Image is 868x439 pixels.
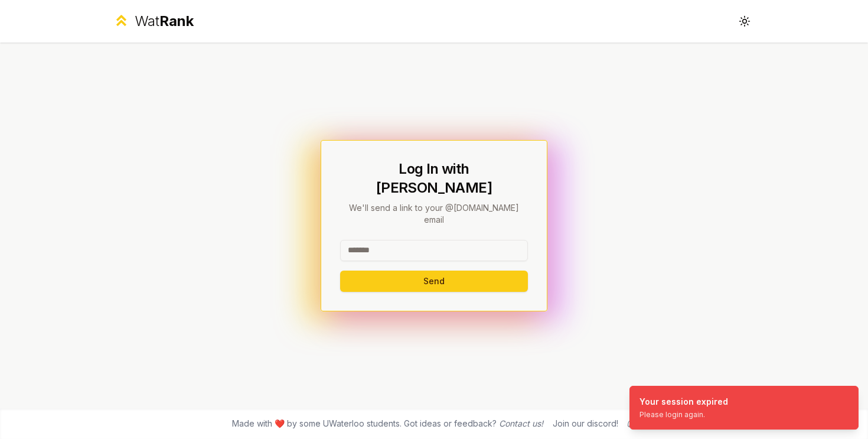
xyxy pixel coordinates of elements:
span: Made with ❤️ by some UWaterloo students. Got ideas or feedback? [232,418,543,430]
button: Send [340,271,528,292]
a: Contact us! [499,418,543,428]
a: WatRank [113,12,194,31]
h1: Log In with [PERSON_NAME] [340,160,528,197]
span: Rank [159,12,194,30]
p: We'll send a link to your @[DOMAIN_NAME] email [340,202,528,226]
div: Join our discord! [553,418,618,430]
div: Your session expired [639,396,728,408]
div: Wat [135,12,194,31]
div: Please login again. [639,410,728,420]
